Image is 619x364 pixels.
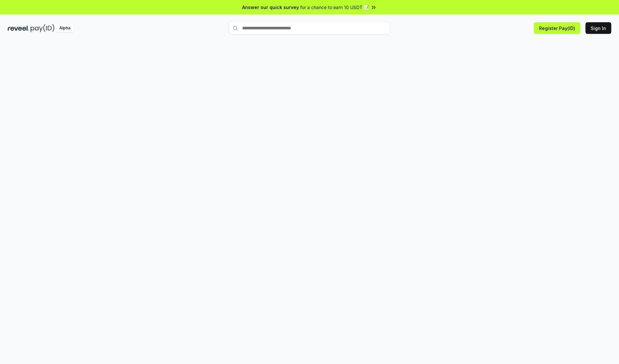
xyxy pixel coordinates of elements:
img: reveel_dark [8,24,29,32]
img: pay_id [31,24,54,32]
button: Register Pay(ID) [534,22,580,34]
span: Answer our quick survey [242,4,299,11]
span: for a chance to earn 10 USDT 📝 [300,4,369,11]
div: Alpha [56,24,74,32]
button: Sign In [585,22,611,34]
